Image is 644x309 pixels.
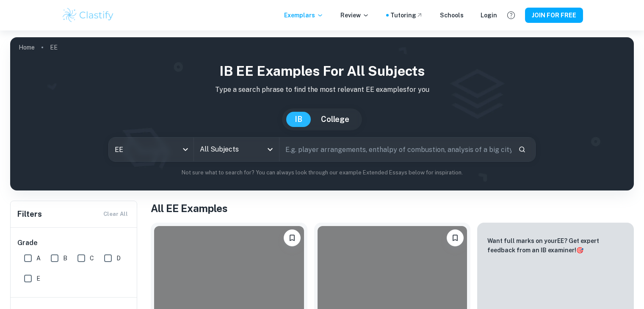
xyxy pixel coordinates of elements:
button: Please log in to bookmark exemplars [284,229,301,246]
p: EE [50,43,58,52]
button: JOIN FOR FREE [525,8,583,23]
img: profile cover [10,37,634,190]
button: IB [286,112,311,127]
h1: IB EE examples for all subjects [17,61,627,81]
p: Exemplars [284,11,323,20]
a: Tutoring [390,11,423,20]
button: Search [515,142,529,157]
span: A [36,254,41,263]
input: E.g. player arrangements, enthalpy of combustion, analysis of a big city... [279,138,511,161]
p: Review [340,11,369,20]
a: Home [19,41,35,53]
span: D [116,254,121,263]
span: 🎯 [576,247,583,254]
h6: Filters [17,208,42,220]
span: B [63,254,67,263]
a: Login [481,11,497,20]
button: Open [264,143,276,155]
span: C [90,254,94,263]
h1: All EE Examples [151,201,634,216]
p: Not sure what to search for? You can always look through our example Extended Essays below for in... [17,168,627,177]
button: Please log in to bookmark exemplars [447,229,464,246]
p: Type a search phrase to find the most relevant EE examples for you [17,85,627,95]
span: E [36,274,40,283]
h6: Grade [17,238,131,248]
p: Want full marks on your EE ? Get expert feedback from an IB examiner! [487,236,624,255]
button: College [312,112,358,127]
div: EE [109,138,193,161]
img: Clastify logo [61,7,115,24]
a: Schools [440,11,464,20]
button: Help and Feedback [504,8,518,22]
